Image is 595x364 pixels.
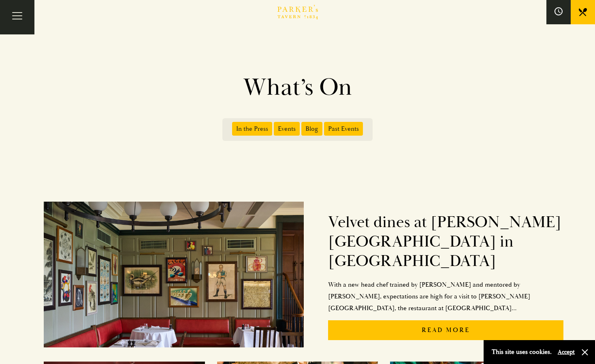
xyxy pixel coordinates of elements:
span: Past Events [324,122,363,136]
h1: What’s On [67,73,529,102]
h2: Velvet dines at [PERSON_NAME][GEOGRAPHIC_DATA] in [GEOGRAPHIC_DATA] [328,213,564,271]
a: Velvet dines at [PERSON_NAME][GEOGRAPHIC_DATA] in [GEOGRAPHIC_DATA]With a new head chef trained b... [44,202,563,350]
button: Close and accept [581,348,589,356]
span: Blog [301,122,322,136]
p: This site uses cookies. [492,346,552,358]
span: In the Press [232,122,272,136]
p: Read More [328,320,564,340]
button: Accept [558,348,575,356]
span: Events [274,122,300,136]
p: With a new head chef trained by [PERSON_NAME] and mentored by [PERSON_NAME], expectations are hig... [328,279,564,314]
